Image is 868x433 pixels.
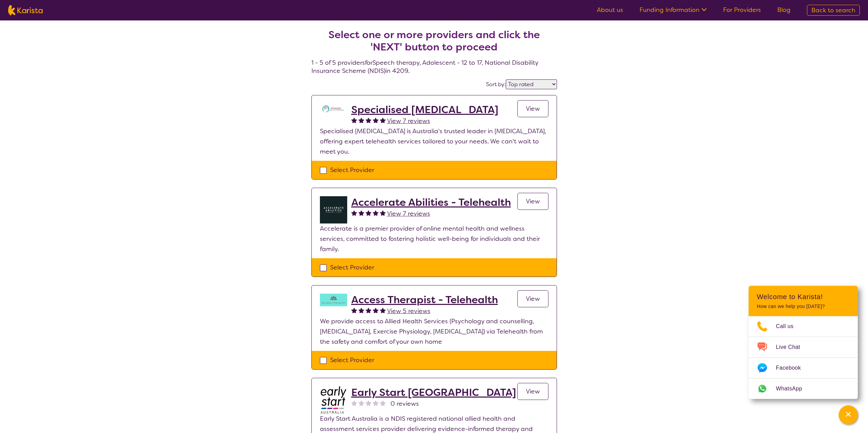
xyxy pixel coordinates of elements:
span: Back to search [811,6,855,14]
p: How can we help you [DATE]? [757,304,850,309]
img: tc7lufxpovpqcirzzyzq.png [320,104,347,114]
div: Channel Menu [749,286,858,399]
a: Early Start [GEOGRAPHIC_DATA] [351,386,516,399]
img: nonereviewstar [366,400,371,406]
img: nonereviewstar [351,400,357,406]
img: nonereviewstar [380,400,386,406]
img: fullstar [380,117,386,123]
a: View [517,100,548,117]
img: fullstar [380,210,386,216]
span: 0 reviews [391,399,419,409]
span: View [526,105,540,113]
img: fullstar [351,210,357,216]
img: fullstar [366,307,371,313]
a: Access Therapist - Telehealth [351,294,498,306]
a: Funding Information [639,6,707,14]
a: Blog [777,6,791,14]
span: View [526,387,540,396]
span: View 7 reviews [387,210,430,218]
img: hzy3j6chfzohyvwdpojv.png [320,294,347,306]
img: fullstar [358,117,364,123]
a: Specialised [MEDICAL_DATA] [351,104,498,116]
img: nonereviewstar [358,400,364,406]
img: fullstar [351,307,357,313]
h2: Welcome to Karista! [757,293,850,301]
button: Channel Menu [839,405,858,424]
img: fullstar [380,307,386,313]
span: View 7 reviews [387,117,430,125]
a: Accelerate Abilities - Telehealth [351,196,511,208]
img: fullstar [366,210,371,216]
img: fullstar [358,307,364,313]
a: Web link opens in a new tab. [749,378,858,399]
img: fullstar [366,117,371,123]
a: View [517,193,548,210]
img: fullstar [373,210,379,216]
p: Accelerate is a premier provider of online mental health and wellness services, committed to fost... [320,223,548,254]
a: View 7 reviews [387,116,430,126]
img: nonereviewstar [373,400,379,406]
a: For Providers [723,6,761,14]
img: fullstar [358,210,364,216]
img: Karista logo [8,5,43,15]
a: View [517,290,548,307]
span: View [526,197,540,205]
h2: Select one or more providers and click the 'NEXT' button to proceed [320,29,549,53]
a: Back to search [807,5,860,16]
label: Sort by: [486,81,506,88]
img: fullstar [373,117,379,123]
img: bdpoyytkvdhmeftzccod.jpg [320,386,347,414]
p: We provide access to Allied Health Services (Psychology and counselling, [MEDICAL_DATA], Exercise... [320,316,548,347]
img: byb1jkvtmcu0ftjdkjvo.png [320,196,347,223]
a: View [517,383,548,400]
span: View 5 reviews [387,307,430,315]
ul: Choose channel [749,316,858,399]
a: View 5 reviews [387,306,430,316]
span: View [526,295,540,303]
span: Live Chat [776,342,808,352]
img: fullstar [351,117,357,123]
a: View 7 reviews [387,208,430,219]
span: Call us [776,321,802,331]
span: WhatsApp [776,384,810,394]
span: Facebook [776,363,809,373]
h4: 1 - 5 of 5 providers for Speech therapy , Adolescent - 12 to 17 , National Disability Insurance S... [311,12,557,75]
a: About us [597,6,623,14]
p: Specialised [MEDICAL_DATA] is Australia's trusted leader in [MEDICAL_DATA], offering expert teleh... [320,126,548,157]
img: fullstar [373,307,379,313]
